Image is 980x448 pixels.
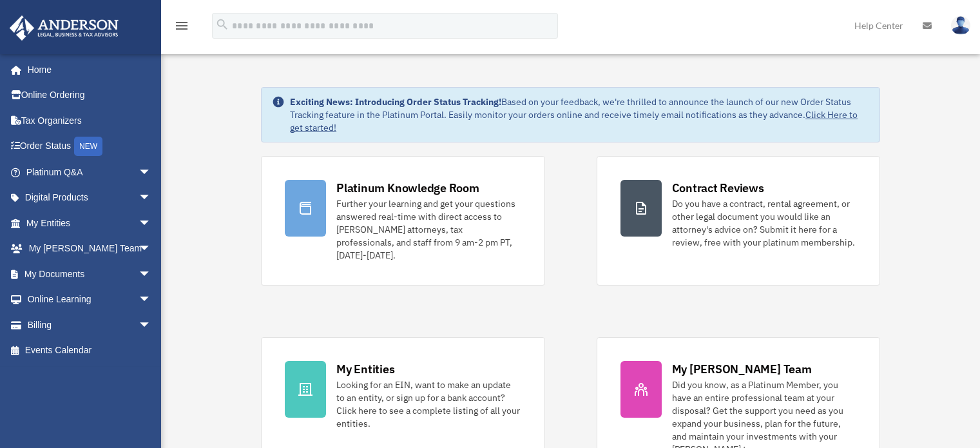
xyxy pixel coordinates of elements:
[215,17,229,32] i: search
[290,95,869,134] div: Based on your feedback, we're thrilled to announce the launch of our new Order Status Tracking fe...
[139,159,164,186] span: arrow_drop_down
[174,18,189,34] i: menu
[9,185,171,211] a: Digital Productsarrow_drop_down
[9,287,171,313] a: Online Learningarrow_drop_down
[9,108,171,133] a: Tax Organizers
[74,137,102,156] div: NEW
[9,338,171,364] a: Events Calendar
[6,15,122,41] img: Anderson Advisors Platinum Portal
[672,180,764,196] div: Contract Reviews
[139,185,164,211] span: arrow_drop_down
[9,312,171,338] a: Billingarrow_drop_down
[139,210,164,237] span: arrow_drop_down
[290,109,858,133] a: Click Here to get started!
[261,156,544,286] a: Platinum Knowledge Room Further your learning and get your questions answered real-time with dire...
[951,16,970,35] img: User Pic
[9,159,171,185] a: Platinum Q&Aarrow_drop_down
[139,287,164,313] span: arrow_drop_down
[336,378,521,430] div: Looking for an EIN, want to make an update to an entity, or sign up for a bank account? Click her...
[139,261,164,287] span: arrow_drop_down
[139,312,164,338] span: arrow_drop_down
[336,180,479,196] div: Platinum Knowledge Room
[9,261,171,287] a: My Documentsarrow_drop_down
[336,361,394,377] div: My Entities
[336,197,521,262] div: Further your learning and get your questions answered real-time with direct access to [PERSON_NAM...
[597,156,880,286] a: Contract Reviews Do you have a contract, rental agreement, or other legal document you would like...
[9,57,164,83] a: Home
[139,236,164,262] span: arrow_drop_down
[9,83,171,108] a: Online Ordering
[672,361,812,377] div: My [PERSON_NAME] Team
[9,210,171,236] a: My Entitiesarrow_drop_down
[290,96,501,108] strong: Exciting News: Introducing Order Status Tracking!
[9,236,171,262] a: My [PERSON_NAME] Teamarrow_drop_down
[672,197,856,249] div: Do you have a contract, rental agreement, or other legal document you would like an attorney's ad...
[9,133,171,160] a: Order StatusNEW
[174,23,189,34] a: menu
